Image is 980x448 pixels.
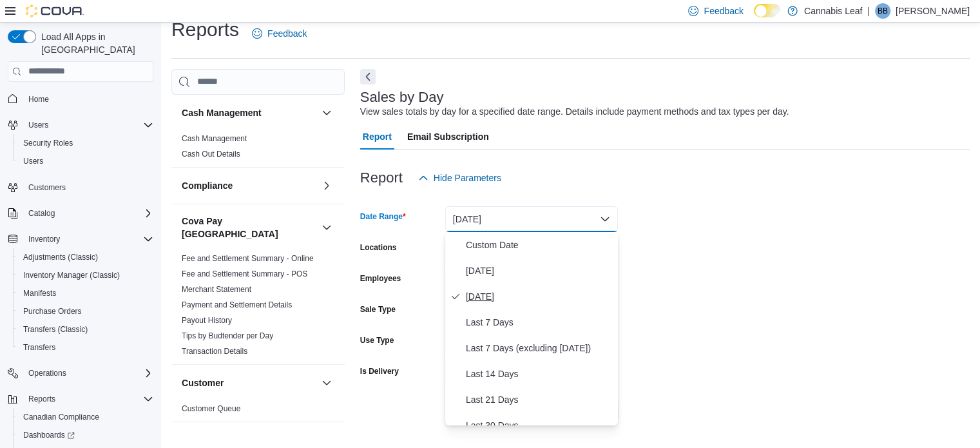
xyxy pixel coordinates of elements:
[754,17,754,18] span: Dark Mode
[13,266,159,284] button: Inventory Manager (Classic)
[413,165,506,191] button: Hide Parameters
[26,5,84,17] img: Cova
[754,4,781,17] input: Dark Mode
[247,21,312,46] a: Feedback
[360,242,397,253] label: Locations
[319,178,334,193] button: Compliance
[182,150,240,159] a: Cash Out Details
[182,179,233,192] h3: Compliance
[360,273,401,284] label: Employees
[18,135,153,151] span: Security Roles
[18,322,93,337] a: Transfers (Classic)
[23,91,153,107] span: Home
[445,232,618,425] div: Select listbox
[466,263,613,278] span: [DATE]
[18,427,153,443] span: Dashboards
[867,3,870,19] p: |
[182,404,240,413] a: Customer Queue
[23,365,153,381] span: Operations
[28,234,60,244] span: Inventory
[182,133,247,144] span: Cash Management
[23,117,153,133] span: Users
[18,304,153,319] span: Purchase Orders
[28,182,66,193] span: Customers
[407,124,489,150] span: Email Subscription
[267,27,307,40] span: Feedback
[182,315,232,326] span: Payout History
[18,409,104,425] a: Canadian Compliance
[23,391,61,407] button: Reports
[360,69,376,84] button: Next
[13,134,159,152] button: Security Roles
[18,322,153,337] span: Transfers (Classic)
[23,138,73,148] span: Security Roles
[13,248,159,266] button: Adjustments (Classic)
[182,347,247,356] a: Transaction Details
[319,375,334,391] button: Customer
[23,156,43,166] span: Users
[360,335,394,346] label: Use Type
[804,3,862,19] p: Cannabis Leaf
[182,331,273,341] span: Tips by Budtender per Day
[36,30,153,56] span: Load All Apps in [GEOGRAPHIC_DATA]
[875,3,890,19] div: Bobby Bassi
[18,249,103,265] a: Adjustments (Classic)
[18,340,61,355] a: Transfers
[23,288,56,298] span: Manifests
[18,286,61,301] a: Manifests
[13,152,159,170] button: Users
[18,409,153,425] span: Canadian Compliance
[28,208,55,219] span: Catalog
[13,338,159,356] button: Transfers
[182,285,251,294] a: Merchant Statement
[182,316,232,325] a: Payout History
[28,394,55,404] span: Reports
[3,364,159,382] button: Operations
[182,300,292,309] a: Payment and Settlement Details
[182,269,307,279] span: Fee and Settlement Summary - POS
[18,427,80,443] a: Dashboards
[171,251,345,364] div: Cova Pay [GEOGRAPHIC_DATA]
[23,412,99,422] span: Canadian Compliance
[182,254,314,263] a: Fee and Settlement Summary - Online
[23,306,82,317] span: Purchase Orders
[360,105,789,119] div: View sales totals by day for a specified date range. Details include payment methods and tax type...
[466,340,613,356] span: Last 7 Days (excluding [DATE])
[182,134,247,143] a: Cash Management
[182,253,314,264] span: Fee and Settlement Summary - Online
[23,231,65,247] button: Inventory
[23,231,153,247] span: Inventory
[3,230,159,248] button: Inventory
[3,90,159,108] button: Home
[13,302,159,320] button: Purchase Orders
[13,426,159,444] a: Dashboards
[18,153,153,169] span: Users
[466,392,613,407] span: Last 21 Days
[18,268,125,283] a: Inventory Manager (Classic)
[171,131,345,167] div: Cash Management
[466,237,613,253] span: Custom Date
[171,17,239,43] h1: Reports
[466,289,613,304] span: [DATE]
[23,206,60,221] button: Catalog
[13,320,159,338] button: Transfers (Classic)
[3,390,159,408] button: Reports
[23,430,75,440] span: Dashboards
[18,340,153,355] span: Transfers
[23,270,120,280] span: Inventory Manager (Classic)
[182,331,273,340] a: Tips by Budtender per Day
[182,376,316,389] button: Customer
[23,206,153,221] span: Catalog
[182,215,316,240] button: Cova Pay [GEOGRAPHIC_DATA]
[360,366,399,376] label: Is Delivery
[13,284,159,302] button: Manifests
[182,269,307,278] a: Fee and Settlement Summary - POS
[18,135,78,151] a: Security Roles
[360,90,444,105] h3: Sales by Day
[18,304,87,319] a: Purchase Orders
[466,418,613,433] span: Last 30 Days
[23,391,153,407] span: Reports
[182,179,316,192] button: Compliance
[23,117,53,133] button: Users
